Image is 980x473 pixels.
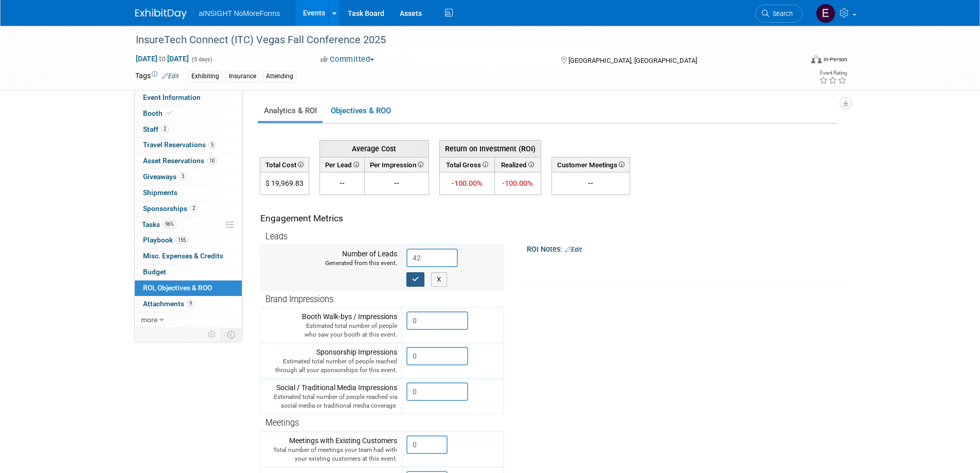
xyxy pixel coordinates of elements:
th: Per Impression [364,157,429,172]
a: Attachments9 [135,296,242,312]
span: 2 [190,204,198,212]
span: 3 [179,172,187,180]
span: [GEOGRAPHIC_DATA], [GEOGRAPHIC_DATA] [568,57,697,64]
td: Tags [135,71,179,82]
div: Exhibiting [188,71,222,82]
span: Search [769,10,793,17]
a: Misc. Expenses & Credits [135,249,242,264]
a: Analytics & ROI [258,101,323,121]
div: Insurance [226,71,259,82]
span: Shipments [143,188,177,197]
span: (5 days) [191,56,212,63]
span: -100.00% [452,179,483,188]
a: Sponsorships2 [135,201,242,217]
img: Format-Inperson.png [811,55,822,63]
div: Engagement Metrics [260,212,500,225]
span: Misc. Expenses & Credits [143,252,223,260]
div: Generated from this event. [265,259,397,268]
span: -- [394,179,399,187]
a: Event Information [135,90,242,106]
a: ROI, Objectives & ROO [135,281,242,296]
a: Booth [135,106,242,121]
div: Booth Walk-bys / Impressions [265,311,397,339]
th: Per Lead [319,157,364,172]
span: -- [340,179,345,187]
div: ROI Notes: [527,241,842,255]
button: X [431,272,447,287]
div: Sponsorship Impressions [265,347,397,375]
div: Estimated total number of people reached via social media or traditional media coverage. [265,393,397,410]
th: Customer Meetings [551,157,630,172]
span: Asset Reservations [143,156,217,165]
a: Giveaways3 [135,169,242,185]
a: more [135,312,242,328]
span: Tasks [142,220,176,229]
span: -100.00% [502,179,533,188]
span: Playbook [143,236,188,244]
a: Objectives & ROO [325,101,397,121]
a: Shipments [135,185,242,201]
span: Event Information [143,93,201,101]
span: more [141,316,157,324]
span: ROI, Objectives & ROO [143,284,212,292]
span: Brand Impressions [265,294,333,304]
a: Edit [565,246,582,253]
div: Estimated total number of people who saw your booth at this event. [265,322,397,339]
div: Event Format [742,54,848,69]
button: Committed [317,54,378,65]
span: Attachments [143,300,194,308]
div: Event Rating [819,71,847,76]
span: 9 [187,300,194,307]
a: Asset Reservations10 [135,153,242,169]
th: Total Gross [439,157,495,172]
span: to [157,55,167,63]
span: aINSIGHT NoMoreForms [199,9,280,17]
i: Booth reservation complete [167,110,172,116]
span: Meetings [265,418,299,428]
span: 10 [207,157,217,165]
span: Giveaways [143,172,187,181]
a: Playbook155 [135,233,242,248]
span: Staff [143,125,169,133]
span: 155 [175,236,188,244]
th: Average Cost [319,140,429,157]
a: Travel Reservations5 [135,137,242,153]
span: Budget [143,268,166,276]
div: In-Person [823,56,847,63]
td: $ 19,969.83 [260,172,309,195]
span: 2 [161,125,169,133]
th: Total Cost [260,157,309,172]
img: ExhibitDay [135,9,187,19]
div: Number of Leads [265,249,397,268]
a: Search [755,5,803,23]
span: 96% [163,220,176,228]
span: Booth [143,109,174,117]
div: Meetings with Existing Customers [265,435,397,463]
a: Budget [135,265,242,280]
a: Staff2 [135,122,242,137]
div: Social / Traditional Media Impressions [265,382,397,410]
td: Toggle Event Tabs [221,328,242,341]
div: Attending [263,71,296,82]
td: Personalize Event Tab Strip [203,328,221,341]
a: Tasks96% [135,217,242,233]
div: InsureTech Connect (ITC) Vegas Fall Conference 2025 [132,31,787,49]
th: Return on Investment (ROI) [439,140,541,157]
span: Leads [265,232,288,241]
span: 5 [208,141,216,149]
div: -- [556,178,626,188]
img: Eric Guimond [816,4,835,23]
span: Sponsorships [143,204,198,213]
span: Travel Reservations [143,141,216,149]
span: [DATE] [DATE] [135,54,189,63]
div: Total number of meetings your team had with your existing customers at this event. [265,446,397,463]
div: Estimated total number of people reached through all your sponsorships for this event. [265,357,397,375]
th: Realized [495,157,541,172]
a: Edit [162,73,179,80]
